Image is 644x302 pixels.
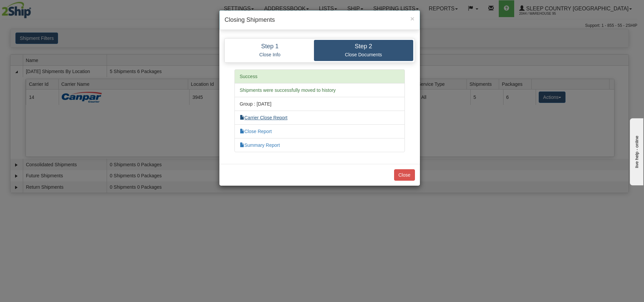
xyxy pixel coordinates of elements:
[240,115,287,120] a: Carrier Close Report
[234,97,405,111] li: Group : [DATE]
[410,15,414,22] button: Close
[5,6,62,11] div: live help - online
[410,15,414,22] span: ×
[225,16,415,24] h4: Closing Shipments
[234,69,405,83] li: Success
[314,40,413,61] a: Step 2 Close Documents
[240,142,280,148] a: Summary Report
[629,117,643,185] iframe: chat widget
[226,40,314,61] a: Step 1 Close Info
[240,129,272,134] a: Close Report
[319,52,408,58] p: Close Documents
[319,43,408,50] h4: Step 2
[234,83,405,97] li: Shipments were successfully moved to history
[231,43,309,50] h4: Step 1
[231,52,309,58] p: Close Info
[394,169,415,181] button: Close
